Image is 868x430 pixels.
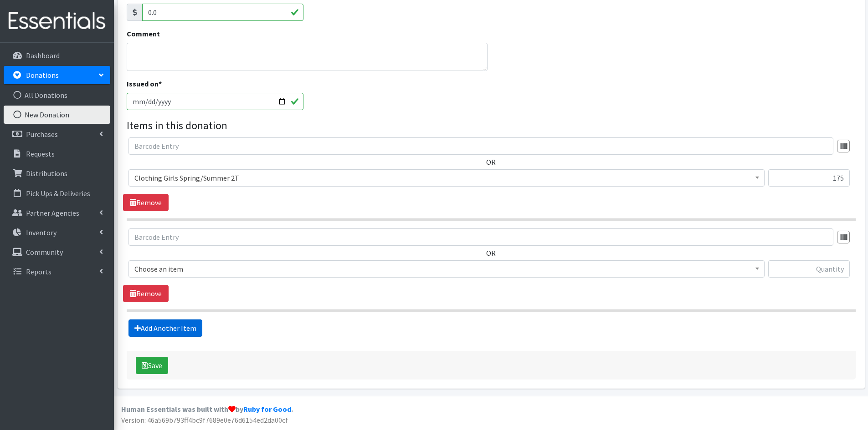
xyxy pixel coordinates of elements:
p: Distributions [26,169,67,178]
label: OR [486,248,496,258]
a: All Donations [4,86,110,104]
p: Donations [26,71,59,80]
p: Inventory [26,228,56,237]
a: New Donation [4,106,110,124]
a: Ruby for Good [243,405,291,414]
input: Quantity [768,260,850,278]
span: Clothing Girls Spring/Summer 2T [134,172,759,184]
a: Inventory [4,223,110,242]
a: Community [4,243,110,261]
abbr: required [159,79,162,88]
legend: Items in this donation [127,117,856,134]
span: Choose an item [134,263,759,275]
a: Dashboard [4,46,110,65]
span: Clothing Girls Spring/Summer 2T [128,169,765,187]
p: Purchases [26,130,58,139]
span: Version: 46a569b793ff4bc9f7689e0e76d6154ed2da00cf [121,415,288,425]
a: Remove [123,194,169,211]
span: Choose an item [128,260,765,278]
p: Pick Ups & Deliveries [26,189,90,198]
img: HumanEssentials [4,6,110,36]
a: Add Another Item [128,319,202,337]
p: Partner Agencies [26,208,79,218]
a: Partner Agencies [4,204,110,222]
p: Reports [26,267,51,276]
a: Donations [4,66,110,84]
a: Requests [4,145,110,163]
input: Quantity [768,169,850,187]
a: Reports [4,263,110,281]
p: Requests [26,149,55,158]
input: Barcode Entry [128,137,833,155]
a: Purchases [4,125,110,143]
strong: Human Essentials was built with by . [121,405,293,414]
p: Community [26,248,63,257]
label: Comment [127,28,160,39]
input: Barcode Entry [128,228,833,246]
p: Dashboard [26,51,60,60]
button: Save [136,357,168,374]
a: Pick Ups & Deliveries [4,184,110,202]
label: OR [486,157,496,167]
a: Remove [123,285,169,302]
a: Distributions [4,164,110,182]
label: Issued on [127,78,162,89]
